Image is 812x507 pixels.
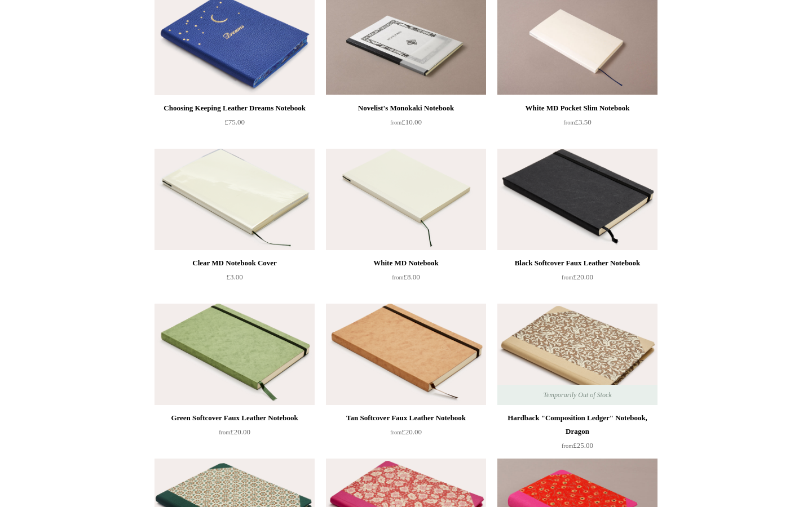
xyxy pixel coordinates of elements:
span: £25.00 [562,441,593,450]
span: £3.00 [226,273,242,281]
a: White MD Notebook from£8.00 [326,256,486,303]
div: Hardback "Composition Ledger" Notebook, Dragon [500,411,655,438]
div: White MD Pocket Slim Notebook [500,101,655,115]
div: Black Softcover Faux Leather Notebook [500,256,655,270]
img: Black Softcover Faux Leather Notebook [497,149,657,250]
span: £20.00 [219,428,250,436]
a: White MD Pocket Slim Notebook from£3.50 [497,101,657,148]
a: White MD Notebook White MD Notebook [326,149,486,250]
span: £20.00 [390,428,422,436]
a: Black Softcover Faux Leather Notebook from£20.00 [497,256,657,303]
span: from [562,443,573,449]
span: £75.00 [224,118,245,126]
div: Novelist's Monokaki Notebook [329,101,483,115]
img: White MD Notebook [326,149,486,250]
div: Green Softcover Faux Leather Notebook [157,411,312,425]
span: £20.00 [562,273,593,281]
div: White MD Notebook [329,256,483,270]
span: £10.00 [390,118,422,126]
img: Tan Softcover Faux Leather Notebook [326,304,486,405]
a: Hardback "Composition Ledger" Notebook, Dragon from£25.00 [497,411,657,457]
div: Choosing Keeping Leather Dreams Notebook [157,101,312,115]
a: Choosing Keeping Leather Dreams Notebook £75.00 [155,101,315,148]
span: from [390,429,401,435]
a: Clear MD Notebook Cover £3.00 [155,256,315,303]
a: Hardback "Composition Ledger" Notebook, Dragon Hardback "Composition Ledger" Notebook, Dragon Tem... [497,304,657,405]
span: from [563,119,575,126]
a: Tan Softcover Faux Leather Notebook from£20.00 [326,411,486,457]
span: £8.00 [392,273,420,281]
a: Green Softcover Faux Leather Notebook from£20.00 [155,411,315,457]
img: Green Softcover Faux Leather Notebook [155,304,315,405]
div: Clear MD Notebook Cover [157,256,312,270]
span: from [392,274,403,281]
a: Black Softcover Faux Leather Notebook Black Softcover Faux Leather Notebook [497,149,657,250]
a: Clear MD Notebook Cover Clear MD Notebook Cover [155,149,315,250]
a: Tan Softcover Faux Leather Notebook Tan Softcover Faux Leather Notebook [326,304,486,405]
a: Green Softcover Faux Leather Notebook Green Softcover Faux Leather Notebook [155,304,315,405]
div: Tan Softcover Faux Leather Notebook [329,411,483,425]
span: £3.50 [563,118,591,126]
span: from [390,119,401,126]
span: from [562,274,573,281]
img: Clear MD Notebook Cover [155,149,315,250]
span: Temporarily Out of Stock [532,385,623,405]
span: from [219,429,230,435]
a: Novelist's Monokaki Notebook from£10.00 [326,101,486,148]
img: Hardback "Composition Ledger" Notebook, Dragon [497,304,657,405]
